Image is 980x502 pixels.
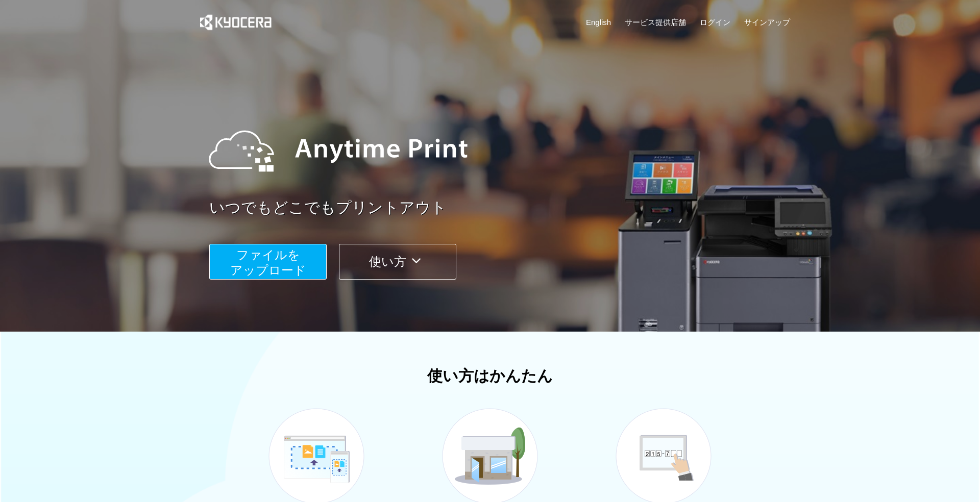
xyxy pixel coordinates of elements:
[230,248,306,277] span: ファイルを ​​アップロード
[339,244,456,280] button: 使い方
[586,17,611,28] a: English
[209,197,796,219] a: いつでもどこでもプリントアウト
[700,17,730,28] a: ログイン
[744,17,790,28] a: サインアップ
[209,244,327,280] button: ファイルを​​アップロード
[625,17,686,28] a: サービス提供店舗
